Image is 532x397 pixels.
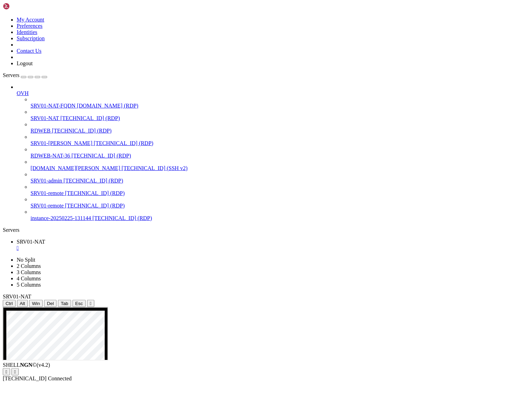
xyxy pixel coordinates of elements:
[29,300,43,307] button: Win
[90,301,92,306] div: 
[31,146,529,159] li: RDWEB-NAT-36 [TECHNICAL_ID] (RDP)
[17,60,33,66] a: Logout
[77,103,138,109] span: [DOMAIN_NAME] (RDP)
[11,368,19,375] button: 
[48,375,71,381] span: Connected
[3,294,31,299] span: SRV01-NAT
[31,196,529,209] li: SRV01-remote [TECHNICAL_ID] (RDP)
[58,300,71,307] button: Tab
[3,227,529,233] div: Servers
[17,257,35,263] a: No Split
[17,35,45,41] a: Subscription
[65,203,125,209] span: [TECHNICAL_ID] (RDP)
[60,115,120,121] span: [TECHNICAL_ID] (RDP)
[71,153,131,159] span: [TECHNICAL_ID] (RDP)
[17,29,37,35] a: Identities
[31,159,529,171] li: [DOMAIN_NAME][PERSON_NAME] [TECHNICAL_ID] (SSH v2)
[87,300,94,307] button: 
[122,165,188,171] span: [TECHNICAL_ID] (SSH v2)
[20,362,33,368] b: NGN
[17,263,41,269] a: 2 Columns
[17,245,529,251] a: 
[75,301,83,306] span: Esc
[20,301,25,306] span: Alt
[17,17,44,23] a: My Account
[17,23,43,29] a: Preferences
[31,153,70,159] span: RDWEB-NAT-36
[17,48,42,54] a: Contact Us
[31,203,529,209] a: SRV01-remote [TECHNICAL_ID] (RDP)
[63,178,123,184] span: [TECHNICAL_ID] (RDP)
[3,375,46,381] span: [TECHNICAL_ID]
[31,209,529,221] li: instance-20250225-131144 [TECHNICAL_ID] (RDP)
[3,3,43,10] img: Shellngn
[31,115,529,121] a: SRV01-NAT [TECHNICAL_ID] (RDP)
[6,301,13,306] span: Ctrl
[31,140,529,146] a: SRV01-[PERSON_NAME] [TECHNICAL_ID] (RDP)
[72,300,86,307] button: Esc
[47,301,54,306] span: Del
[31,178,62,184] span: SRV01-admin
[17,300,28,307] button: Alt
[94,140,153,146] span: [TECHNICAL_ID] (RDP)
[61,301,68,306] span: Tab
[17,282,41,288] a: 5 Columns
[17,269,41,275] a: 3 Columns
[31,178,529,184] a: SRV01-admin [TECHNICAL_ID] (RDP)
[31,153,529,159] a: RDWEB-NAT-36 [TECHNICAL_ID] (RDP)
[3,72,19,78] span: Servers
[3,362,50,368] span: SHELL ©
[44,300,57,307] button: Del
[31,128,51,134] span: RDWEB
[3,368,10,375] button: 
[31,184,529,196] li: SRV01-remote [TECHNICAL_ID] (RDP)
[3,300,16,307] button: Ctrl
[31,190,64,196] span: SRV01-remote
[31,96,529,109] li: SRV01-NAT-FQDN [DOMAIN_NAME] (RDP)
[31,115,59,121] span: SRV01-NAT
[31,134,529,146] li: SRV01-[PERSON_NAME] [TECHNICAL_ID] (RDP)
[17,239,45,245] span: SRV01-NAT
[17,239,529,251] a: SRV01-NAT
[31,121,529,134] li: RDWEB [TECHNICAL_ID] (RDP)
[31,215,91,221] span: instance-20250225-131144
[3,72,47,78] a: Servers
[52,128,112,134] span: [TECHNICAL_ID] (RDP)
[31,171,529,184] li: SRV01-admin [TECHNICAL_ID] (RDP)
[17,276,41,281] a: 4 Columns
[31,190,529,196] a: SRV01-remote [TECHNICAL_ID] (RDP)
[92,215,152,221] span: [TECHNICAL_ID] (RDP)
[31,165,120,171] span: [DOMAIN_NAME][PERSON_NAME]
[31,103,529,109] a: SRV01-NAT-FQDN [DOMAIN_NAME] (RDP)
[37,362,50,368] span: 4.2.0
[14,369,16,374] div: 
[17,90,29,96] span: OVH
[17,84,529,221] li: OVH
[31,109,529,121] li: SRV01-NAT [TECHNICAL_ID] (RDP)
[31,165,529,171] a: [DOMAIN_NAME][PERSON_NAME] [TECHNICAL_ID] (SSH v2)
[17,90,529,96] a: OVH
[31,128,529,134] a: RDWEB [TECHNICAL_ID] (RDP)
[65,190,125,196] span: [TECHNICAL_ID] (RDP)
[31,215,529,221] a: instance-20250225-131144 [TECHNICAL_ID] (RDP)
[32,301,40,306] span: Win
[31,203,64,209] span: SRV01-remote
[6,369,7,374] div: 
[31,140,92,146] span: SRV01-[PERSON_NAME]
[31,103,76,109] span: SRV01-NAT-FQDN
